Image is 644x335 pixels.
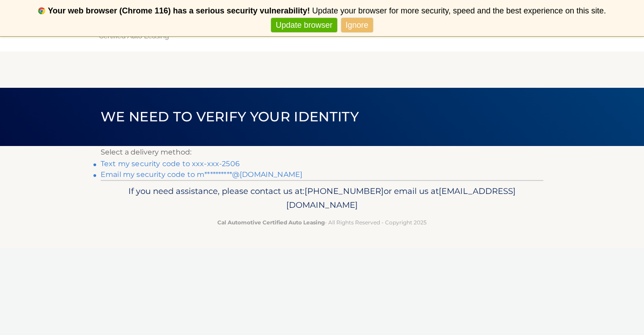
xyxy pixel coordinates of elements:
a: Email my security code to m**********@[DOMAIN_NAME] [101,170,302,179]
p: If you need assistance, please contact us at: or email us at [106,184,538,213]
strong: Cal Automotive Certified Auto Leasing [217,219,325,226]
b: Your web browser (Chrome 116) has a serious security vulnerability! [48,6,310,15]
p: Select a delivery method: [101,146,543,159]
span: We need to verify your identity [101,108,359,125]
span: [PHONE_NUMBER] [305,186,384,196]
a: Update browser [271,18,337,33]
a: Ignore [341,18,373,33]
span: Update your browser for more security, speed and the best experience on this site. [312,6,606,15]
p: - All Rights Reserved - Copyright 2025 [106,218,538,227]
a: Text my security code to xxx-xxx-2506 [101,159,240,168]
